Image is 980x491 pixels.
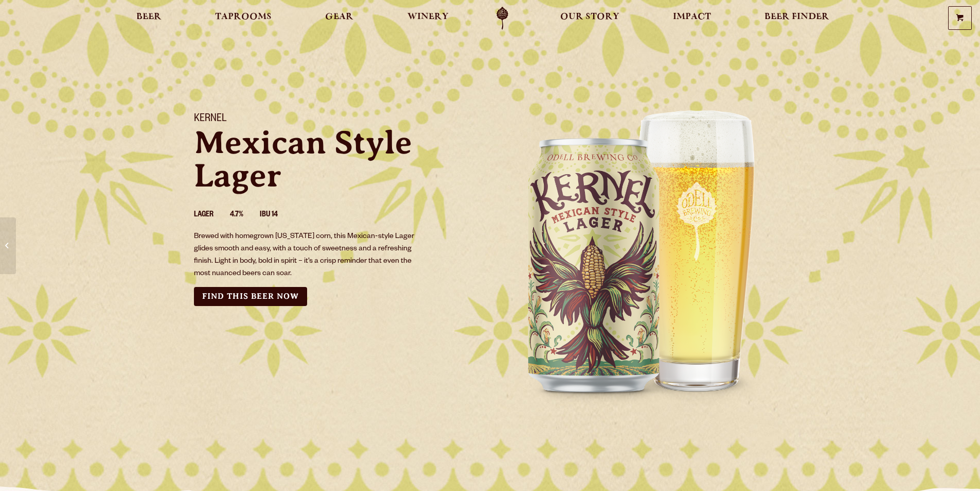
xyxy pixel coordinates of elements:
[407,13,449,21] span: Winery
[194,113,478,126] h1: Kernel
[260,209,294,222] li: IBU 14
[764,13,829,21] span: Beer Finder
[136,13,162,21] span: Beer
[194,287,307,306] a: Find this Beer Now
[194,231,421,280] p: Brewed with homegrown [US_STATE] corn, this Mexican-style Lager glides smooth and easy, with a to...
[194,126,478,192] p: Mexican Style Lager
[230,209,260,222] li: 4.7%
[130,7,168,30] a: Beer
[666,7,718,30] a: Impact
[560,13,619,21] span: Our Story
[758,7,836,30] a: Beer Finder
[554,7,626,30] a: Our Story
[325,13,353,21] span: Gear
[673,13,711,21] span: Impact
[194,209,230,222] li: Lager
[483,7,522,30] a: Odell Home
[318,7,360,30] a: Gear
[401,7,455,30] a: Winery
[208,7,278,30] a: Taprooms
[215,13,272,21] span: Taprooms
